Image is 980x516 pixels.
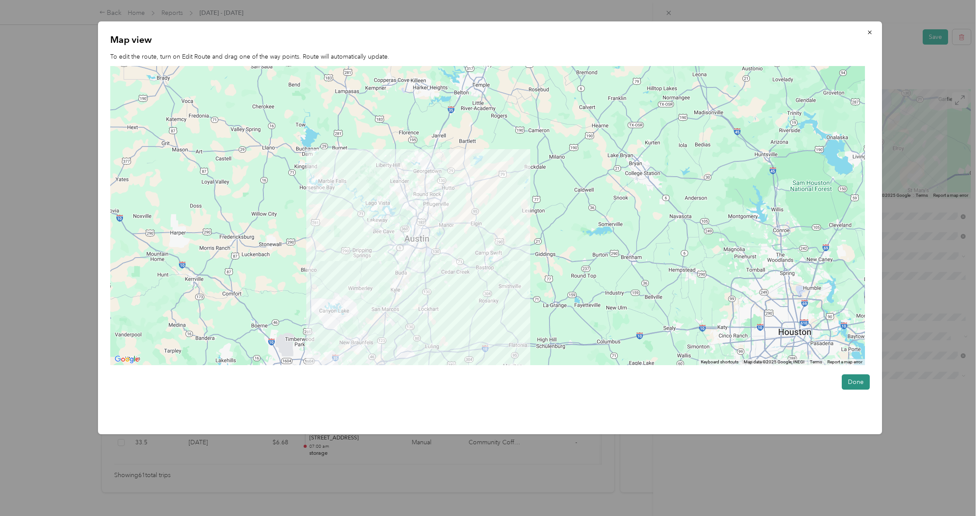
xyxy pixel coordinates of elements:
[810,359,822,364] a: Terms (opens in new tab)
[112,354,141,365] img: Google
[827,359,862,364] a: Report a map error
[842,374,870,390] button: Done
[112,354,141,365] a: Open this area in Google Maps (opens a new window)
[701,359,738,365] button: Keyboard shortcuts
[110,34,870,46] p: Map view
[931,467,980,516] iframe: Everlance-gr Chat Button Frame
[110,52,870,61] p: To edit the route, turn on Edit Route and drag one of the way points. Route will automatically up...
[744,359,805,364] span: Map data ©2025 Google, INEGI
